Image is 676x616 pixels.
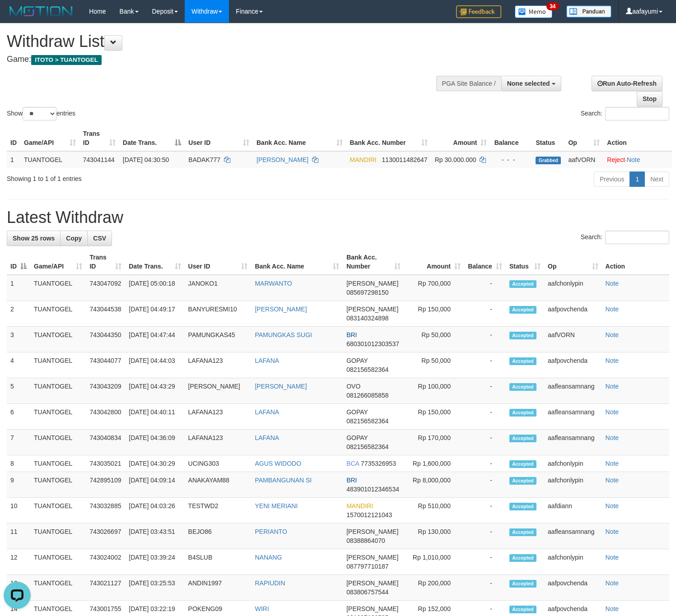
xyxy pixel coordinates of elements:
[87,231,112,246] a: CSV
[23,107,56,120] select: Showentries
[60,231,88,246] a: Copy
[346,434,368,441] span: GOPAY
[30,404,86,430] td: TUANTOGEL
[544,430,602,455] td: aafleansamnang
[544,575,602,601] td: aafpovchenda
[464,549,506,575] td: -
[125,404,184,430] td: [DATE] 04:40:11
[544,249,602,275] th: Op: activate to sort column ascending
[7,549,30,575] td: 12
[464,249,506,275] th: Balance: activate to sort column ascending
[255,579,285,587] a: RAPIUDIN
[86,430,125,455] td: 743040834
[125,455,184,472] td: [DATE] 04:30:29
[255,357,279,364] a: LAFANA
[7,404,30,430] td: 6
[603,125,672,151] th: Action
[20,125,79,151] th: Game/API: activate to sort column ascending
[637,91,662,107] a: Stop
[346,306,398,313] span: [PERSON_NAME]
[7,523,30,549] td: 11
[30,249,86,275] th: Game/API: activate to sort column ascending
[564,125,603,151] th: Op: activate to sort column ascending
[606,383,619,390] a: Note
[536,157,561,164] span: Grabbed
[509,357,536,365] span: Accepted
[346,280,398,287] span: [PERSON_NAME]
[185,498,252,523] td: TESTWD2
[509,528,536,536] span: Accepted
[30,472,86,498] td: TUANTOGEL
[606,605,619,612] a: Note
[506,249,544,275] th: Status: activate to sort column ascending
[627,156,640,163] a: Note
[544,549,602,575] td: aafchonlypin
[404,498,464,523] td: Rp 510,000
[125,249,184,275] th: Date Trans.: activate to sort column ascending
[7,575,30,601] td: 13
[7,430,30,455] td: 7
[7,498,30,523] td: 10
[464,327,506,352] td: -
[544,378,602,404] td: aafleansamnang
[13,235,55,242] span: Show 25 rows
[93,235,106,242] span: CSV
[606,331,619,338] a: Note
[603,151,672,168] td: ·
[606,408,619,416] a: Note
[509,477,536,485] span: Accepted
[123,156,169,163] span: [DATE] 04:30:50
[346,502,373,509] span: MANDIRI
[346,460,359,467] span: BCA
[30,352,86,378] td: TUANTOGEL
[30,455,86,472] td: TUANTOGEL
[509,606,536,613] span: Accepted
[544,404,602,430] td: aafleansamnang
[346,315,388,322] span: Copy 083140324898 to clipboard
[431,125,491,151] th: Amount: activate to sort column ascending
[346,537,385,544] span: Copy 08388864070 to clipboard
[581,231,669,244] label: Search:
[346,392,388,399] span: Copy 081266085858 to clipboard
[490,125,532,151] th: Balance
[435,156,476,163] span: Rp 30.000.000
[7,352,30,378] td: 4
[125,549,184,575] td: [DATE] 03:39:24
[346,383,360,390] span: OVO
[30,378,86,404] td: TUANTOGEL
[125,430,184,455] td: [DATE] 04:36:09
[253,125,346,151] th: Bank Acc. Name: activate to sort column ascending
[544,301,602,327] td: aafpovchenda
[464,430,506,455] td: -
[86,249,125,275] th: Trans ID: activate to sort column ascending
[350,156,377,163] span: MANDIRI
[7,125,20,151] th: ID
[30,327,86,352] td: TUANTOGEL
[544,472,602,498] td: aafchonlypin
[256,156,308,163] a: [PERSON_NAME]
[185,472,252,498] td: ANAKAYAM88
[464,404,506,430] td: -
[4,4,31,31] button: Open LiveChat chat widget
[255,434,279,441] a: LAFANA
[255,383,307,390] a: [PERSON_NAME]
[346,486,399,493] span: Copy 483901012346534 to clipboard
[509,580,536,588] span: Accepted
[515,5,553,18] img: Button%20Memo.svg
[185,301,252,327] td: BANYURESMI10
[546,2,559,10] span: 34
[30,549,86,575] td: TUANTOGEL
[404,249,464,275] th: Amount: activate to sort column ascending
[606,502,619,509] a: Note
[606,528,619,535] a: Note
[125,378,184,404] td: [DATE] 04:43:29
[644,171,669,187] a: Next
[346,579,398,587] span: [PERSON_NAME]
[464,352,506,378] td: -
[125,498,184,523] td: [DATE] 04:03:26
[188,156,220,163] span: BADAK777
[456,5,501,18] img: Feedback.jpg
[509,435,536,442] span: Accepted
[346,366,388,373] span: Copy 082156582364 to clipboard
[404,523,464,549] td: Rp 130,000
